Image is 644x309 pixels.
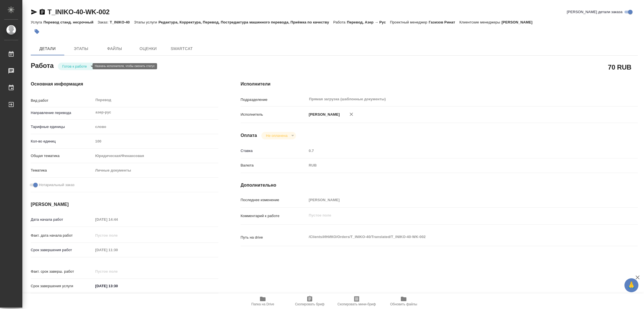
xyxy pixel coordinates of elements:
[93,282,142,290] input: ✎ Введи что-нибудь
[31,217,93,222] p: Дата начала работ
[241,197,307,203] p: Последнее изменение
[459,20,501,24] p: Клиентские менеджеры
[134,20,158,24] p: Этапы услуги
[347,20,390,24] p: Перевод, Азер → Рус
[624,278,638,292] button: 🙏
[295,302,324,306] span: Скопировать бриф
[93,151,218,161] div: Юридическая/Финансовая
[158,20,333,24] p: Редактура, Корректура, Перевод, Постредактура машинного перевода, Приёмка по качеству
[241,163,307,168] p: Валюта
[34,45,61,52] span: Детали
[627,279,636,291] span: 🙏
[501,20,537,24] p: [PERSON_NAME]
[390,302,417,306] span: Обновить файлы
[31,98,93,103] p: Вид работ
[307,232,605,242] textarea: /Clients/ИНИКО/Orders/T_INIKO-40/Translated/T_INIKO-40-WK-002
[380,293,427,309] button: Обновить файлы
[567,9,622,15] span: [PERSON_NAME] детали заказа
[93,166,218,175] div: Личные документы
[61,64,89,69] button: Готов к работе
[307,112,340,117] p: [PERSON_NAME]
[168,45,195,52] span: SmartCat
[43,20,98,24] p: Перевод станд. несрочный
[31,269,93,274] p: Факт. срок заверш. работ
[48,8,110,16] a: T_INIKO-40-WK-002
[390,20,428,24] p: Проектный менеджер
[31,283,93,289] p: Срок завершения услуги
[110,20,134,24] p: T_INIKO-40
[93,267,142,275] input: Пустое поле
[241,112,307,117] p: Исполнитель
[31,247,93,253] p: Срок завершения работ
[241,213,307,219] p: Комментарий к работе
[333,20,347,24] p: Работа
[31,60,54,70] h2: Работа
[31,139,93,144] p: Кол-во единиц
[39,182,74,188] span: Нотариальный заказ
[286,293,333,309] button: Скопировать бриф
[241,97,307,103] p: Подразделение
[31,81,218,87] h4: Основная информация
[261,132,296,139] div: Готов к работе
[241,182,638,189] h4: Дополнительно
[345,108,357,120] button: Удалить исполнителя
[93,231,142,239] input: Пустое поле
[31,110,93,116] p: Направление перевода
[58,63,95,70] div: Готов к работе
[31,201,218,208] h4: [PERSON_NAME]
[98,20,110,24] p: Заказ:
[93,122,218,132] div: слово
[264,133,289,138] button: Не оплачена
[241,132,257,139] h4: Оплата
[31,124,93,130] p: Тарифные единицы
[31,233,93,238] p: Факт. дата начала работ
[68,45,94,52] span: Этапы
[241,81,638,87] h4: Исполнители
[251,302,274,306] span: Папка на Drive
[241,148,307,154] p: Ставка
[429,20,460,24] p: Газизов Ринат
[93,246,142,254] input: Пустое поле
[31,168,93,173] p: Тематика
[241,235,307,240] p: Путь на drive
[337,302,376,306] span: Скопировать мини-бриф
[93,137,218,145] input: Пустое поле
[93,215,142,224] input: Пустое поле
[239,293,286,309] button: Папка на Drive
[608,62,631,72] h2: 70 RUB
[333,293,380,309] button: Скопировать мини-бриф
[307,147,605,155] input: Пустое поле
[31,25,43,38] button: Добавить тэг
[307,161,605,170] div: RUB
[31,153,93,159] p: Общая тематика
[101,45,128,52] span: Файлы
[31,20,43,24] p: Услуга
[135,45,162,52] span: Оценки
[31,9,37,15] button: Скопировать ссылку для ЯМессенджера
[39,9,46,15] button: Скопировать ссылку
[307,196,605,204] input: Пустое поле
